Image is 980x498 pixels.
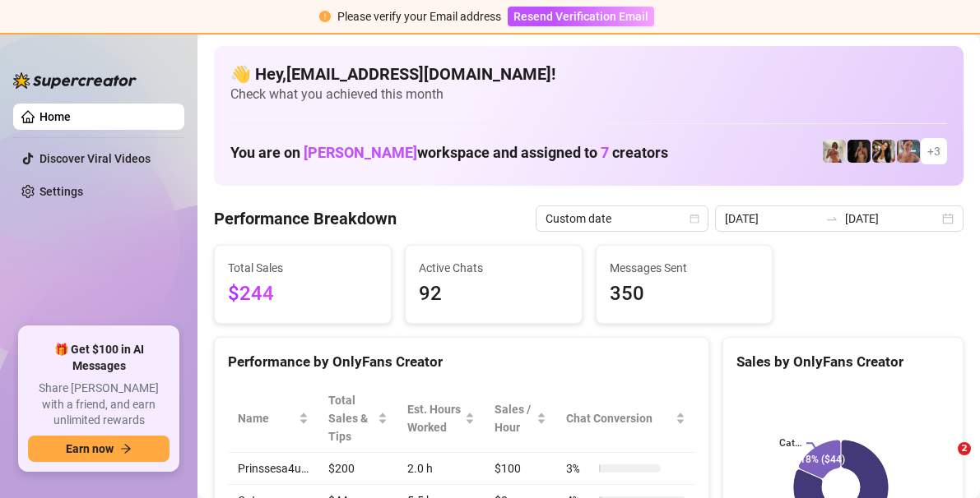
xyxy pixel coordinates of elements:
[318,385,397,453] th: Total Sales & Tips
[779,438,801,450] text: Cat…
[39,185,83,198] a: Settings
[304,144,417,161] span: [PERSON_NAME]
[610,259,759,277] span: Messages Sent
[39,152,151,165] a: Discover Viral Videos
[690,214,699,224] span: calendar
[610,279,759,310] span: 350
[897,140,920,163] img: YL
[120,443,132,454] span: arrow-right
[825,212,838,225] span: swap-right
[66,442,114,455] span: Earn now
[318,453,397,485] td: $200
[419,279,569,310] span: 92
[958,442,971,455] span: 2
[28,436,170,462] button: Earn nowarrow-right
[823,140,846,163] img: Green
[230,85,947,104] span: Check what you achieved this month
[566,459,592,477] span: 3 %
[845,210,939,228] input: End date
[228,279,378,310] span: $244
[419,259,569,277] span: Active Chats
[319,11,331,22] span: exclamation-circle
[736,351,950,373] div: Sales by OnlyFans Creator
[485,385,556,453] th: Sales / Hour
[495,400,533,436] span: Sales / Hour
[228,385,318,453] th: Name
[13,72,137,89] img: logo-BBDzfeDw.svg
[230,62,947,85] h4: 👋 Hey, [EMAIL_ADDRESS][DOMAIN_NAME] !
[337,7,501,25] div: Please verify your Email address
[872,140,895,163] img: AD
[924,442,964,482] iframe: Intercom live chat
[566,409,672,427] span: Chat Conversion
[214,207,397,230] h4: Performance Breakdown
[601,144,609,161] span: 7
[238,409,295,427] span: Name
[228,351,695,373] div: Performance by OnlyFans Creator
[328,391,374,445] span: Total Sales & Tips
[230,144,668,162] h1: You are on workspace and assigned to creators
[28,342,170,374] span: 🎁 Get $100 in AI Messages
[485,453,556,485] td: $100
[556,385,695,453] th: Chat Conversion
[407,400,462,436] div: Est. Hours Worked
[228,453,318,485] td: Prinssesa4u…
[825,212,838,225] span: to
[725,210,819,228] input: Start date
[546,206,699,231] span: Custom date
[513,10,648,23] span: Resend Verification Email
[28,380,170,429] span: Share [PERSON_NAME] with a friend, and earn unlimited rewards
[848,140,871,163] img: D
[508,7,654,26] button: Resend Verification Email
[228,259,378,277] span: Total Sales
[397,453,485,485] td: 2.0 h
[39,110,71,123] a: Home
[927,142,941,160] span: + 3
